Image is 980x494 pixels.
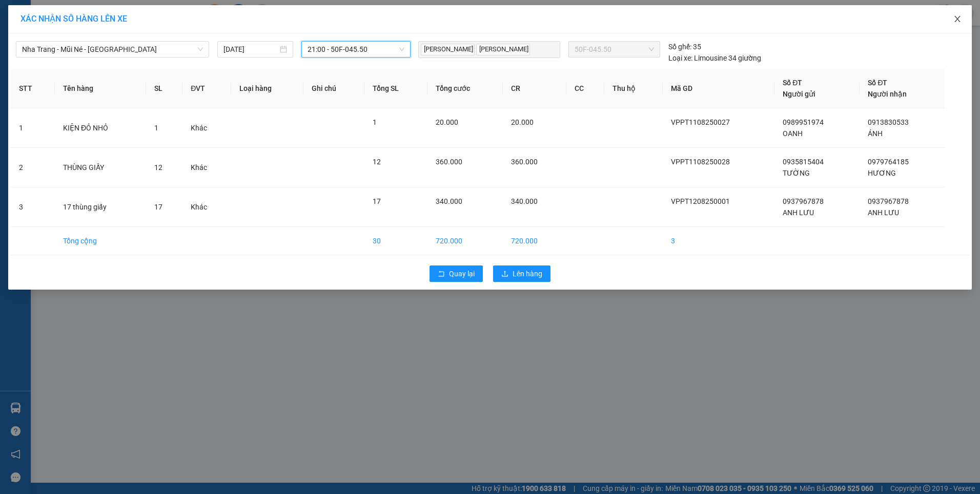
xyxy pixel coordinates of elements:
span: VPPT1108250028 [671,158,730,166]
span: 340.000 [436,197,462,205]
span: ANH LƯU [783,208,814,217]
span: 0913830533 [868,118,909,126]
td: 2 [11,148,55,187]
span: 50F-045.50 [575,42,654,57]
span: 360.000 [436,158,462,166]
td: KIỆN ĐỎ NHỎ [55,108,146,148]
span: Lên hàng [513,268,542,279]
span: 12 [154,163,162,172]
span: ANH LƯU [868,208,899,217]
span: Người gửi [783,90,815,98]
span: OANH [783,129,803,138]
span: VPPT1108250027 [671,118,730,126]
td: Tổng cộng [55,227,146,255]
button: Close [943,5,972,34]
span: Nha Trang - Mũi Né - Sài Gòn [22,42,203,57]
span: close [953,15,962,23]
td: 720.000 [427,227,503,255]
span: ÁNH [868,129,883,138]
span: 0937967878 [868,197,909,205]
span: 20.000 [511,118,534,126]
span: 20.000 [436,118,458,126]
th: Tổng SL [364,69,427,108]
th: STT [11,69,55,108]
td: Khác [182,187,231,227]
td: 720.000 [503,227,567,255]
th: Ghi chú [303,69,364,108]
td: 30 [364,227,427,255]
span: 17 [154,203,162,211]
th: Mã GD [663,69,774,108]
span: Quay lại [449,268,475,279]
button: rollbackQuay lại [430,265,483,282]
td: 17 thùng giấy [55,187,146,227]
td: 3 [11,187,55,227]
span: 0979764185 [868,158,909,166]
th: Loại hàng [231,69,303,108]
span: 340.000 [511,197,538,205]
th: Tên hàng [55,69,146,108]
span: rollback [438,270,445,278]
span: 1 [373,118,377,126]
span: [PERSON_NAME] [476,44,530,55]
td: 3 [663,227,774,255]
span: 360.000 [511,158,538,166]
span: VPPT1208250001 [671,197,730,205]
span: Số ghế: [668,41,691,52]
td: 1 [11,108,55,148]
th: ĐVT [182,69,231,108]
td: Khác [182,108,231,148]
th: CR [503,69,567,108]
span: 21:00 - 50F-045.50 [308,42,404,57]
th: CC [566,69,604,108]
th: SL [146,69,182,108]
span: Loại xe: [668,52,692,64]
input: 11/08/2025 [223,44,278,55]
span: Số ĐT [783,79,802,87]
td: THÙNG GIẤY [55,148,146,187]
span: 17 [373,197,381,205]
span: Người nhận [868,90,907,98]
span: HƯƠNG [868,169,896,177]
span: 0935815404 [783,158,824,166]
span: upload [501,270,508,278]
span: 0989951974 [783,118,824,126]
span: 1 [154,124,158,132]
span: [PERSON_NAME] [421,44,475,55]
span: TƯỜNG [783,169,810,177]
th: Thu hộ [604,69,663,108]
th: Tổng cước [427,69,503,108]
div: Limousine 34 giường [668,52,761,64]
span: 12 [373,158,381,166]
span: 0937967878 [783,197,824,205]
div: 35 [668,41,701,52]
button: uploadLên hàng [493,265,550,282]
span: Số ĐT [868,79,887,87]
td: Khác [182,148,231,187]
span: XÁC NHẬN SỐ HÀNG LÊN XE [21,14,127,24]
